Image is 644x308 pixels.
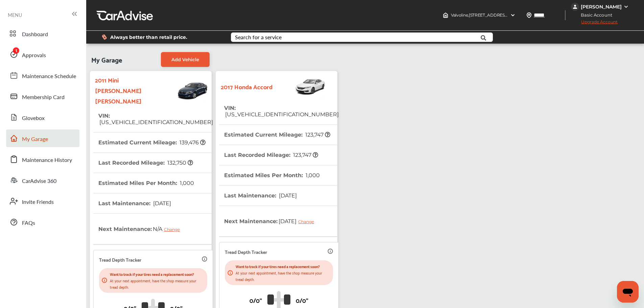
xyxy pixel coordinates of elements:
th: Last Maintenance : [98,193,171,213]
a: Invite Friends [6,192,79,210]
span: Add Vehicle [171,57,199,62]
a: My Garage [6,129,79,147]
span: [US_VEHICLE_IDENTIFICATION_NUMBER] [224,111,339,118]
div: Search for a service [235,34,282,40]
img: location_vector.a44bc228.svg [526,13,532,18]
a: CarAdvise 360 [6,171,79,189]
span: [DATE] [278,192,297,199]
img: header-home-logo.8d720a4f.svg [443,13,448,18]
img: Vehicle [155,78,208,102]
span: [DATE] [152,200,171,207]
a: Maintenance History [6,150,79,168]
span: Approvals [22,51,46,60]
th: Next Maintenance : [224,206,319,236]
span: 1,000 [305,172,320,179]
iframe: Button to launch messaging window [617,281,639,303]
span: Valvoline , [STREET_ADDRESS] Upland , CA 91786 [451,13,542,18]
a: FAQs [6,213,79,231]
span: CarAdvise 360 [22,177,56,186]
p: 0/0" [296,295,308,305]
th: Last Recorded Mileage : [98,153,193,173]
span: Upgrade Account [571,19,618,28]
a: Approvals [6,46,79,63]
span: 139,476 [178,139,206,146]
p: Want to track if your tires need a replacement soon? [236,263,330,269]
p: Tread Depth Tracker [225,248,267,256]
th: VIN : [98,106,213,132]
p: At your next appointment, have the shop measure your tread depth. [110,277,205,290]
span: N/A [152,220,185,237]
th: Last Maintenance : [224,186,297,206]
strong: 2017 Honda Accord [221,81,272,92]
span: Membership Card [22,93,65,102]
span: My Garage [91,52,122,67]
p: Want to track if your tires need a replacement soon? [110,271,205,277]
span: Maintenance Schedule [22,72,76,81]
img: WGsFRI8htEPBVLJbROoPRyZpYNWhNONpIPPETTm6eUC0GeLEiAAAAAElFTkSuQmCC [623,4,629,9]
span: Dashboard [22,30,48,39]
div: Change [298,219,317,224]
span: 123,747 [292,152,318,158]
span: 123,747 [304,132,330,138]
img: header-down-arrow.9dd2ce7d.svg [510,13,516,18]
a: Dashboard [6,25,79,42]
span: My Garage [22,135,48,144]
p: Tread Depth Tracker [99,256,141,263]
span: FAQs [22,219,35,228]
th: Estimated Current Mileage : [224,125,330,145]
p: 0/0" [249,295,262,305]
img: header-divider.bc55588e.svg [565,10,566,20]
span: 132,750 [166,160,193,166]
span: MENU [8,12,22,18]
div: Change [164,227,183,232]
a: Maintenance Schedule [6,67,79,84]
th: Estimated Miles Per Month : [98,173,194,193]
a: Membership Card [6,88,79,105]
span: Basic Account [572,11,617,19]
span: Glovebox [22,114,45,123]
img: jVpblrzwTbfkPYzPPzSLxeg0AAAAASUVORK5CYII= [571,3,579,11]
a: Glovebox [6,109,79,126]
p: At your next appointment, have the shop measure your tread depth. [236,269,330,282]
span: Invite Friends [22,198,54,207]
span: [US_VEHICLE_IDENTIFICATION_NUMBER] [98,119,213,125]
th: Last Recorded Mileage : [224,145,318,165]
span: 1,000 [179,180,194,186]
a: Add Vehicle [161,52,210,67]
img: Vehicle [272,74,326,98]
span: Maintenance History [22,156,72,165]
th: Estimated Current Mileage : [98,133,206,152]
div: [PERSON_NAME] [581,4,622,10]
strong: 2011 Mini [PERSON_NAME] [PERSON_NAME] [95,74,155,106]
th: VIN : [224,98,339,124]
th: Next Maintenance : [98,214,185,244]
span: [DATE] [278,213,319,230]
span: Always better than retail price. [110,35,187,40]
img: dollor_label_vector.a70140d1.svg [102,34,107,40]
th: Estimated Miles Per Month : [224,165,320,185]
